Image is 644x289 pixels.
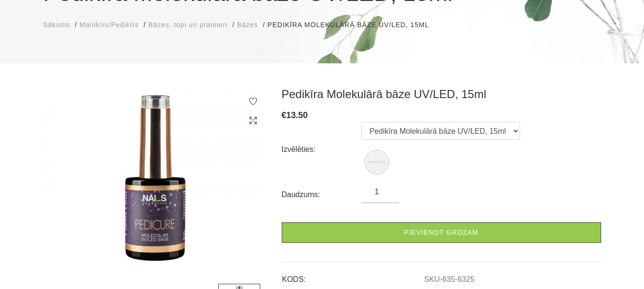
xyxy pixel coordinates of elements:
li: Pedikīra Molekulārā bāze UV/LED, 15ml [267,20,439,30]
a: SKU-635-6325 [424,275,475,284]
a: Bāzes [237,20,258,30]
a: Pievienot grozam [282,222,601,243]
span: 13.50 [286,110,308,120]
h3: Pedikīra Molekulārā bāze UV/LED, 15ml [282,87,601,101]
img: ... [43,87,267,269]
a: Bāzes, topi un praimeri [148,20,227,30]
div: Daudzums: [282,187,362,202]
a: Sākums [43,20,71,30]
a: Manikīrs/Pedikīrs [80,20,139,30]
span: Bāzes [237,21,258,29]
span: Bāzes, topi un praimeri [148,21,227,29]
span: Manikīrs/Pedikīrs [80,21,139,29]
img: Pedikīra Molekulārā bāze UV/LED, 15ml [366,151,388,173]
span: Sākums [43,21,71,29]
div: Izvēlēties: [282,142,362,157]
td: KODS: [282,267,424,285]
span: € [282,110,286,120]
